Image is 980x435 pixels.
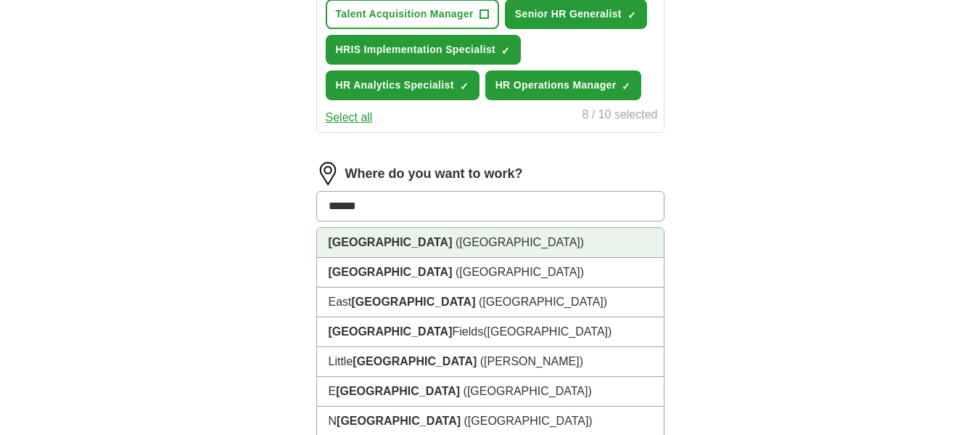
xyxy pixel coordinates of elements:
[485,70,642,100] button: HR Operations Manager✓
[352,296,476,308] strong: [GEOGRAPHIC_DATA]
[329,236,453,248] strong: [GEOGRAPHIC_DATA]
[627,9,636,21] span: ✓
[336,42,496,57] span: HRIS Implementation Specialist
[336,7,474,22] span: Talent Acquisition Manager
[622,81,630,92] span: ✓
[337,415,461,427] strong: [GEOGRAPHIC_DATA]
[495,78,617,93] span: HR Operations Manager
[326,35,522,65] button: HRIS Implementation Specialist✓
[479,296,607,308] span: ([GEOGRAPHIC_DATA])
[456,266,584,278] span: ([GEOGRAPHIC_DATA])
[316,162,339,185] img: location.png
[336,385,460,397] strong: [GEOGRAPHIC_DATA]
[464,385,592,397] span: ([GEOGRAPHIC_DATA])
[582,106,657,126] div: 8 / 10 selected
[317,288,664,317] li: East
[326,109,373,126] button: Select all
[317,377,664,407] li: E
[464,415,592,427] span: ([GEOGRAPHIC_DATA])
[353,355,477,367] strong: [GEOGRAPHIC_DATA]
[345,164,523,184] label: Where do you want to work?
[326,70,479,100] button: HR Analytics Specialist✓
[460,81,469,92] span: ✓
[515,7,622,22] span: Senior HR Generalist
[483,325,612,338] span: ([GEOGRAPHIC_DATA])
[317,317,664,347] li: Fields
[480,355,583,367] span: ([PERSON_NAME])
[501,45,510,57] span: ✓
[317,347,664,377] li: Little
[336,78,454,93] span: HR Analytics Specialist
[329,266,453,278] strong: [GEOGRAPHIC_DATA]
[329,325,453,338] strong: [GEOGRAPHIC_DATA]
[456,236,584,248] span: ([GEOGRAPHIC_DATA])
